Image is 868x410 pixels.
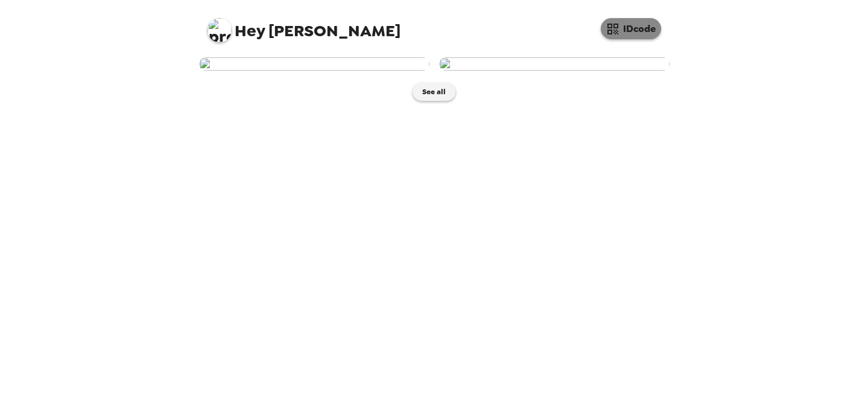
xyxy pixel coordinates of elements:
img: user-234928 [439,57,670,71]
span: Hey [235,20,265,42]
button: See all [413,83,455,101]
button: IDcode [601,18,661,39]
span: [PERSON_NAME] [207,12,401,39]
img: user-267960 [199,57,429,71]
img: profile pic [207,18,232,42]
